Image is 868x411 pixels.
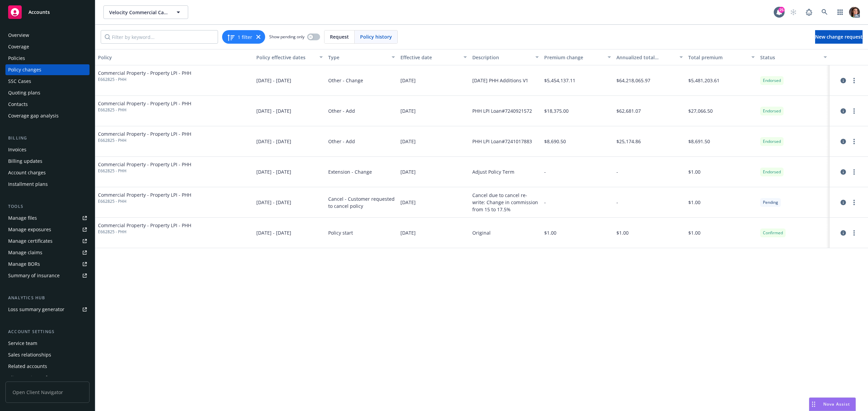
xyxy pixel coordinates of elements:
span: Endorsed [763,169,781,175]
div: Type [328,54,387,61]
div: Manage files [8,213,37,223]
div: Status [760,54,819,61]
div: Billing updates [8,156,42,167]
div: Contacts [8,99,28,110]
span: $62,681.07 [616,107,641,114]
div: Policies [8,53,25,64]
span: E662825 - PHH [98,107,191,113]
span: Extension - Change [328,168,372,175]
button: Status [757,49,829,65]
span: [DATE] [400,138,416,145]
span: $1.00 [688,229,701,236]
a: more [850,198,858,207]
span: - [544,168,546,175]
a: Manage claims [5,247,90,258]
a: Loss summary generator [5,304,90,315]
a: circleInformation [839,107,847,115]
div: Coverage gap analysis [8,110,59,121]
div: [DATE] PHH Additions V1 [472,77,528,84]
a: Contacts [5,99,90,110]
a: Manage files [5,213,90,223]
span: Other - Change [328,77,363,84]
div: Policy effective dates [256,54,315,61]
a: Report a Bug [802,5,816,19]
span: E662825 - PHH [98,137,191,144]
span: Confirmed [763,230,783,236]
a: Accounts [5,3,90,22]
button: Policy [95,49,254,65]
div: Cancel due to cancel re-write: Change in commission from 15 to 17.5% [472,192,539,213]
div: Account charges [8,167,46,178]
span: - [616,199,618,206]
a: circleInformation [839,77,847,85]
span: Endorsed [763,108,781,114]
div: Policy changes [8,64,41,75]
span: [DATE] - [DATE] [256,229,291,236]
a: Quoting plans [5,87,90,98]
div: Tools [5,203,90,210]
div: PHH LPI Loan#7241017883 [472,138,532,145]
div: Total premium [688,54,747,61]
span: $64,218,065.97 [616,77,650,84]
span: $25,174.86 [616,138,641,145]
span: [DATE] [400,107,416,114]
span: Accounts [28,9,50,15]
span: New change request [815,34,863,40]
div: Related accounts [8,361,47,372]
span: Other - Add [328,107,355,114]
a: circleInformation [839,168,847,176]
div: Original [472,229,491,236]
span: Endorsed [763,138,781,145]
div: Installment plans [8,179,48,190]
button: Description [470,49,541,65]
a: circleInformation [839,137,847,146]
span: $8,690.50 [544,138,566,145]
button: Premium change [541,49,613,65]
a: more [850,229,858,237]
div: Service team [8,338,37,349]
div: Annualized total premium change [616,54,675,61]
div: Manage BORs [8,259,40,269]
a: Billing updates [5,156,90,167]
span: $18,375.00 [544,107,569,114]
span: [DATE] - [DATE] [256,107,291,114]
span: Pending [763,199,778,205]
span: Policy start [328,229,353,236]
span: Commercial Property - Property LPI - PHH [98,161,191,168]
button: Effective date [398,49,470,65]
a: Overview [5,30,90,41]
button: Policy effective dates [254,49,325,65]
a: more [850,77,858,85]
span: E662825 - PHH [98,198,191,204]
div: Summary of insurance [8,270,60,281]
button: Velocity Commercial Capital [103,5,188,19]
a: circleInformation [839,229,847,237]
div: Quoting plans [8,87,40,98]
img: photo [849,7,860,18]
span: [DATE] [400,199,416,206]
span: [DATE] [400,168,416,175]
a: Manage BORs [5,259,90,269]
div: Policy [98,54,251,61]
span: Commercial Property - Property LPI - PHH [98,100,191,107]
a: Search [818,5,831,19]
div: Account settings [5,328,90,335]
a: more [850,107,858,115]
button: Total premium [686,49,757,65]
div: Invoices [8,144,26,155]
div: Description [472,54,531,61]
div: Premium change [544,54,603,61]
a: New change request [815,30,863,44]
span: [DATE] [400,229,416,236]
a: Related accounts [5,361,90,372]
div: Overview [8,30,29,41]
div: PHH LPI Loan#7240921572 [472,107,532,114]
a: Invoices [5,144,90,155]
span: $1.00 [616,229,629,236]
span: [DATE] - [DATE] [256,199,291,206]
a: circleInformation [839,198,847,207]
button: Annualized total premium change [614,49,686,65]
span: [DATE] - [DATE] [256,77,291,84]
button: Type [325,49,397,65]
a: Policy changes [5,64,90,75]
